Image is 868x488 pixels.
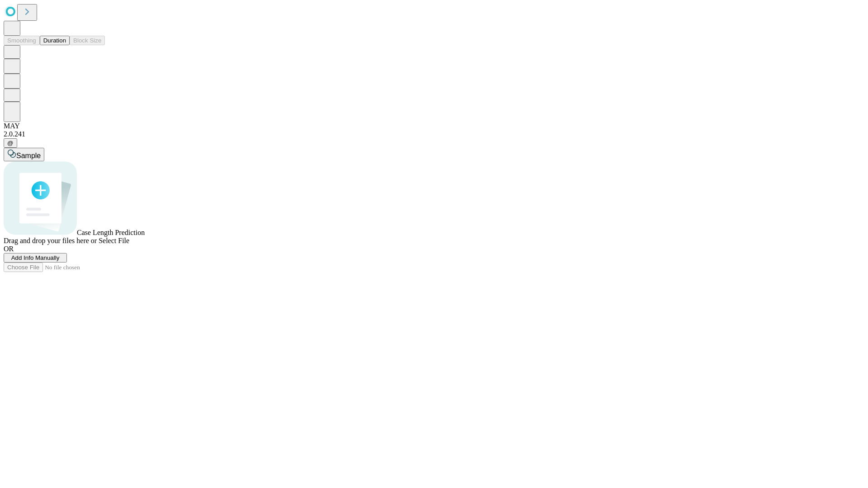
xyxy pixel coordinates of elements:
[4,130,864,138] div: 2.0.241
[4,245,14,253] span: OR
[11,254,60,261] span: Add Info Manually
[16,152,41,160] span: Sample
[4,36,40,45] button: Smoothing
[70,36,105,45] button: Block Size
[4,148,44,161] button: Sample
[4,253,67,263] button: Add Info Manually
[4,122,864,130] div: MAY
[7,140,14,146] span: @
[40,36,70,45] button: Duration
[99,237,129,244] span: Select File
[4,138,17,148] button: @
[4,237,97,244] span: Drag and drop your files here or
[77,229,145,236] span: Case Length Prediction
